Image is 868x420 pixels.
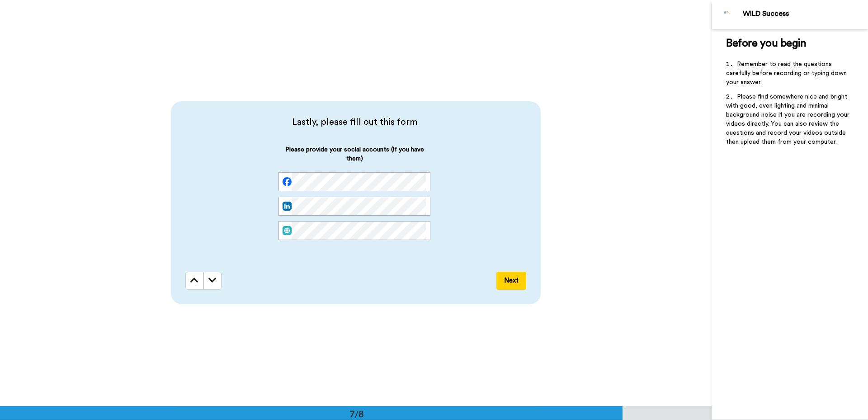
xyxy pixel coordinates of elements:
img: linked-in.png [283,202,292,211]
button: Next [496,272,526,290]
span: Please provide your social accounts (if you have them) [278,145,430,172]
span: Please find somewhere nice and bright with good, even lighting and minimal background noise if yo... [726,94,851,145]
div: 7/8 [335,407,378,420]
img: Profile Image [717,4,738,25]
img: web.svg [283,226,292,235]
span: Lastly, please fill out this form [185,116,524,128]
span: Before you begin [726,38,806,49]
span: Remember to read the questions carefully before recording or typing down your answer. [726,61,849,85]
div: WILD Success [743,9,868,18]
img: facebook.svg [283,177,292,186]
